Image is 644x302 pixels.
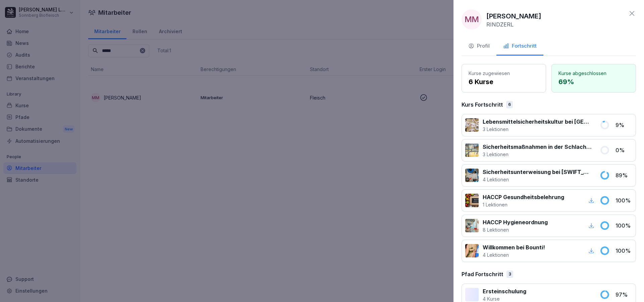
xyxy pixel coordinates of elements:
[483,176,592,183] p: 4 Lektionen
[615,196,632,204] p: 100 %
[483,118,592,126] p: Lebensmittelsicherheitskultur bei [GEOGRAPHIC_DATA]
[558,77,629,87] p: 69 %
[483,218,548,226] p: HACCP Hygieneordnung
[462,101,503,109] p: Kurs Fortschritt
[462,270,503,278] p: Pfad Fortschritt
[483,243,545,251] p: Willkommen bei Bounti!
[506,101,513,108] div: 6
[483,201,564,208] p: 1 Lektionen
[486,21,514,28] p: RINDZERL
[486,11,541,21] p: [PERSON_NAME]
[468,42,490,50] div: Profil
[615,291,632,299] p: 97 %
[615,121,632,129] p: 9 %
[483,251,545,258] p: 4 Lektionen
[558,70,629,77] p: Kurse abgeschlossen
[462,9,482,29] div: MM
[483,287,526,295] p: Ersteinschulung
[483,151,592,158] p: 3 Lektionen
[483,168,592,176] p: Sicherheitsunterweisung bei [SWIFT_CODE]
[469,77,539,87] p: 6 Kurse
[483,143,592,151] p: Sicherheitsmaßnahmen in der Schlachtung und Zerlegung
[462,38,496,56] button: Profil
[615,247,632,255] p: 100 %
[469,70,539,77] p: Kurse zugewiesen
[483,226,548,233] p: 8 Lektionen
[483,193,564,201] p: HACCP Gesundheitsbelehrung
[503,42,537,50] div: Fortschritt
[615,222,632,230] p: 100 %
[483,126,592,133] p: 3 Lektionen
[615,171,632,179] p: 89 %
[496,38,543,56] button: Fortschritt
[506,270,513,278] div: 3
[615,146,632,154] p: 0 %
